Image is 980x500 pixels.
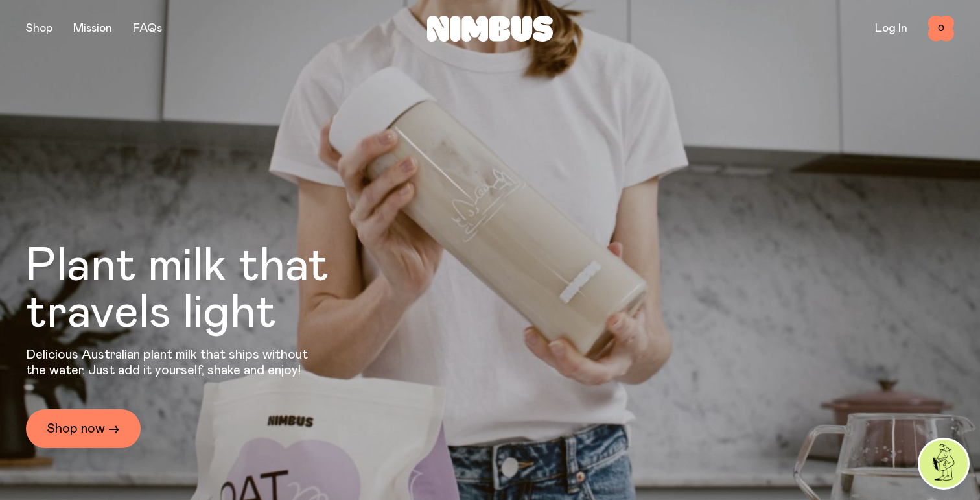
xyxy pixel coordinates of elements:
[133,23,162,34] a: FAQs
[875,23,907,34] a: Log In
[920,440,968,488] img: agent
[26,243,399,337] h1: Plant milk that travels light
[26,409,141,448] a: Shop now →
[26,347,316,378] p: Delicious Australian plant milk that ships without the water. Just add it yourself, shake and enjoy!
[928,16,954,42] button: 0
[73,23,112,34] a: Mission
